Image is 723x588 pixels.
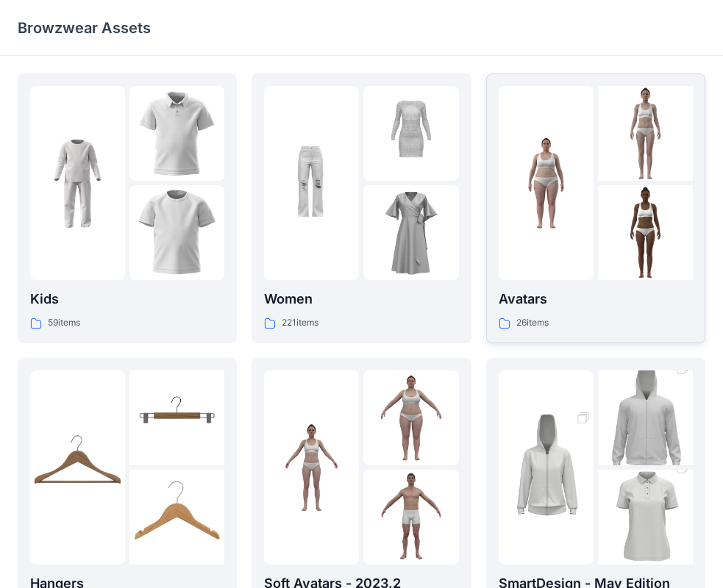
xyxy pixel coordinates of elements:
img: folder 3 [363,185,458,280]
img: folder 3 [129,185,224,280]
p: Avatars [499,289,693,309]
p: 221 items [282,315,318,331]
a: folder 1folder 2folder 3Avatars26items [486,73,705,343]
img: folder 2 [363,86,458,181]
img: folder 2 [129,86,224,181]
img: folder 3 [598,185,693,280]
img: folder 1 [30,420,125,514]
p: 26 items [516,315,549,331]
a: folder 1folder 2folder 3Women221items [252,73,471,343]
img: folder 1 [30,136,125,231]
img: folder 2 [129,370,224,465]
img: folder 2 [598,86,693,181]
p: 59 items [48,315,80,331]
img: folder 1 [264,420,359,514]
p: Browzwear Assets [18,18,151,38]
a: folder 1folder 2folder 3Kids59items [18,73,237,343]
img: folder 1 [264,136,359,231]
img: folder 2 [363,370,458,465]
p: Kids [30,289,224,309]
img: folder 1 [499,136,594,231]
p: Women [264,289,458,309]
img: folder 2 [598,347,693,490]
img: folder 3 [129,470,224,564]
img: folder 3 [363,470,458,564]
img: folder 1 [499,396,594,539]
